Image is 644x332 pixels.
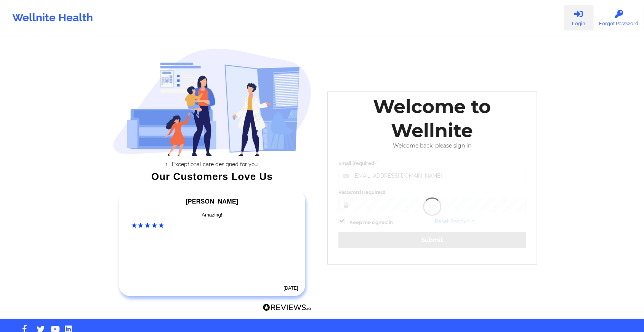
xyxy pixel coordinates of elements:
time: [DATE] [284,285,298,291]
span: [PERSON_NAME] [186,198,238,205]
a: Forgot Password [593,5,644,30]
div: Welcome back, please sign in [333,143,531,149]
a: Reviews.io Logo [263,303,311,313]
div: Amazing! [131,211,293,219]
div: Welcome to Wellnite [333,95,531,143]
img: Reviews.io Logo [263,303,311,311]
img: wellnite-auth-hero_200.c722682e.png [113,48,312,156]
li: Exceptional care designed for you. [119,161,311,167]
div: Our Customers Love Us [113,173,312,180]
a: Login [564,5,593,30]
